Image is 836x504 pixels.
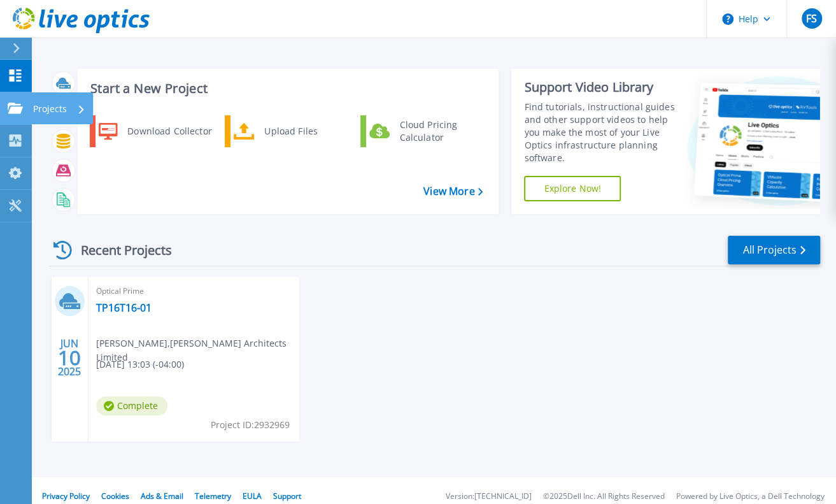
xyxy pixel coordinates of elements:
[423,185,483,198] a: View More
[543,493,665,501] li: © 2025 Dell Inc. All Rights Reserved
[101,491,129,501] a: Cookies
[393,119,487,144] div: Cloud Pricing Calculator
[90,82,482,96] h3: Start a New Project
[225,115,355,147] a: Upload Files
[524,101,677,164] div: Find tutorials, instructional guides and other support videos to help you make the most of your L...
[121,119,217,144] div: Download Collector
[96,301,152,314] a: TP16T16-01
[211,418,290,432] span: Project ID: 2932969
[96,396,167,415] span: Complete
[96,284,292,298] span: Optical Prime
[806,13,817,24] span: FS
[524,79,677,96] div: Support Video Library
[58,352,81,363] span: 10
[728,236,820,264] a: All Projects
[49,234,189,266] div: Recent Projects
[360,115,491,147] a: Cloud Pricing Calculator
[258,119,352,144] div: Upload Files
[195,491,231,501] a: Telemetry
[42,491,90,501] a: Privacy Policy
[141,491,183,501] a: Ads & Email
[57,335,81,381] div: JUN 2025
[273,491,301,501] a: Support
[96,336,299,364] span: [PERSON_NAME] , [PERSON_NAME] Architects Limited
[33,92,67,126] p: Projects
[676,493,825,501] li: Powered by Live Optics, a Dell Technology
[446,493,532,501] li: Version: [TECHNICAL_ID]
[90,115,220,147] a: Download Collector
[524,176,621,201] a: Explore Now!
[96,357,184,371] span: [DATE] 13:03 (-04:00)
[243,491,262,501] a: EULA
